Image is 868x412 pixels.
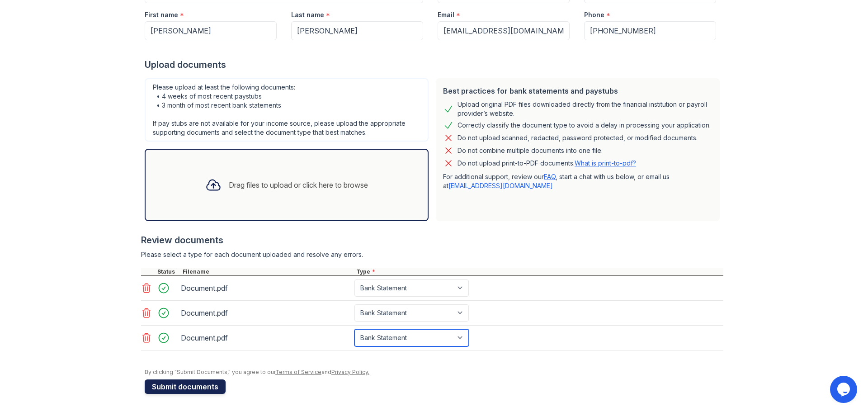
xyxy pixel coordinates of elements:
div: Please select a type for each document uploaded and resolve any errors. [141,250,723,259]
label: Email [438,10,454,19]
div: Upload original PDF files downloaded directly from the financial institution or payroll provider’... [458,100,712,118]
a: FAQ [544,173,556,180]
div: Please upload at least the following documents: • 4 weeks of most recent paystubs • 3 month of mo... [145,78,429,142]
label: First name [145,10,178,19]
div: Document.pdf [181,331,351,345]
div: Review documents [141,234,723,246]
a: [EMAIL_ADDRESS][DOMAIN_NAME] [448,182,553,189]
div: Do not upload scanned, redacted, password protected, or modified documents. [458,133,698,143]
div: Do not combine multiple documents into one file. [458,145,603,156]
p: For additional support, review our , start a chat with us below, or email us at [443,172,712,190]
button: Submit documents [145,379,226,394]
div: Type [354,268,723,275]
a: What is print-to-pdf? [575,159,636,167]
a: Privacy Policy. [331,369,369,375]
label: Phone [584,10,604,19]
div: Document.pdf [181,306,351,320]
div: Best practices for bank statements and paystubs [443,85,712,96]
div: By clicking "Submit Documents," you agree to our and [145,369,723,376]
div: Filename [181,268,354,275]
iframe: chat widget [830,376,859,403]
div: Document.pdf [181,281,351,295]
label: Last name [291,10,324,19]
a: Terms of Service [275,369,321,375]
p: Do not upload print-to-PDF documents. [458,159,636,168]
div: Status [156,268,181,275]
div: Drag files to upload or click here to browse [229,180,368,190]
div: Correctly classify the document type to avoid a delay in processing your application. [458,120,711,131]
div: Upload documents [145,58,723,71]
